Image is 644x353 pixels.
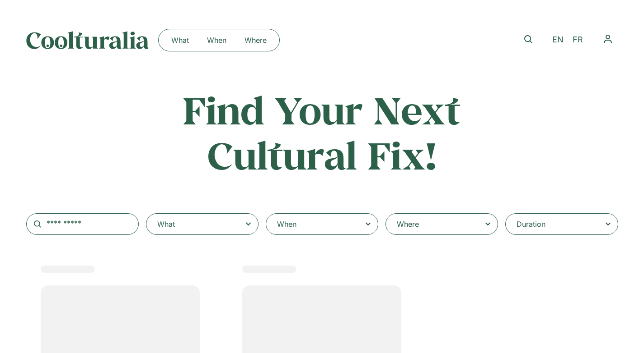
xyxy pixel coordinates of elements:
nav: Menu [162,33,276,47]
div: When [277,219,296,229]
div: What [157,219,175,229]
span: FR [573,35,583,45]
a: EN [548,33,568,46]
a: Where [235,33,276,47]
div: Where [397,219,419,229]
div: Duration [517,219,545,229]
a: When [198,33,235,47]
nav: Menu [597,29,618,50]
a: What [162,33,198,47]
button: Menu Toggle [597,29,618,50]
a: FR [568,33,588,46]
span: EN [552,35,564,45]
h2: Find Your Next Cultural Fix! [145,87,500,177]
